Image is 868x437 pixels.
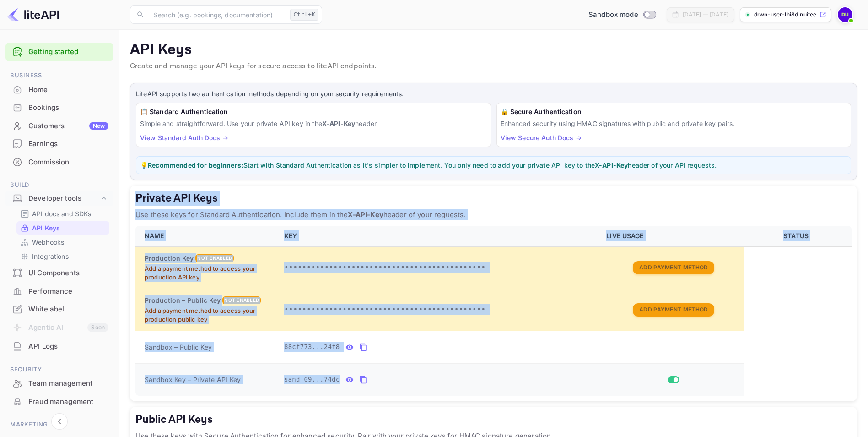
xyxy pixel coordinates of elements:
[28,85,108,95] div: Home
[145,376,241,383] span: Sandbox Key – Private API Key
[501,119,847,128] p: Enhanced security using HMAC signatures with public and private key pairs.
[130,41,857,59] p: API Keys
[135,226,279,246] th: NAME
[28,341,108,352] div: API Logs
[284,262,595,273] p: •••••••••••••••••••••••••••••••••••••••••••••
[135,209,852,220] p: Use these keys for Standard Authentication. Include them in the header of your requests.
[51,413,68,430] button: Collapse navigation
[32,237,64,247] p: Webhooks
[20,251,106,261] a: Integrations
[5,338,113,355] div: API Logs
[5,375,113,393] div: Team management
[5,99,113,117] div: Bookings
[5,264,113,282] div: UI Components
[501,134,582,142] a: View Secure Auth Docs →
[136,89,851,99] p: LiteAPI supports two authentication methods depending on your security requirements:
[5,81,113,99] div: Home
[633,263,714,271] a: Add Payment Method
[588,10,638,20] span: Sandbox mode
[140,107,487,117] h6: 📋 Standard Authentication
[5,99,113,116] a: Bookings
[140,119,487,128] p: Simple and straightforward. Use your private API key in the header.
[148,5,286,24] input: Search (e.g. bookings, documentation)
[20,209,106,218] a: API docs and SDKs
[7,7,59,22] img: LiteAPI logo
[5,191,113,207] div: Developer tools
[284,304,595,315] p: •••••••••••••••••••••••••••••••••••••••••••••
[5,283,113,300] div: Performance
[16,235,109,249] div: Webhooks
[16,221,109,235] div: API Keys
[28,47,108,57] a: Getting started
[135,412,852,427] h5: Public API Keys
[284,342,340,352] span: 88cf773...24f8
[5,393,113,411] div: Fraud management
[89,122,108,130] div: New
[5,135,113,153] div: Earnings
[633,303,714,317] button: Add Payment Method
[28,121,108,131] div: Customers
[5,180,113,190] span: Build
[32,223,60,233] p: API Keys
[5,43,113,61] div: Getting started
[5,300,113,318] div: Whitelabel
[145,342,212,352] span: Sandbox – Public Key
[284,375,340,384] span: sand_09...74dc
[145,253,194,263] h6: Production Key
[5,365,113,375] span: Security
[140,160,847,170] p: 💡 Start with Standard Authentication as it's simpler to implement. You only need to add your priv...
[5,393,113,410] a: Fraud management
[744,226,852,246] th: STATUS
[5,300,113,317] a: Whitelabel
[5,153,113,171] div: Commission
[222,296,261,304] div: Not enabled
[28,157,108,168] div: Commission
[135,226,852,396] table: private api keys table
[135,191,852,206] h5: Private API Keys
[5,283,113,300] a: Performance
[5,71,113,81] span: Business
[28,139,108,149] div: Earnings
[28,286,108,297] div: Performance
[28,103,108,113] div: Bookings
[633,305,714,313] a: Add Payment Method
[5,117,113,135] div: CustomersNew
[20,223,106,233] a: API Keys
[5,135,113,152] a: Earnings
[595,161,628,169] strong: X-API-Key
[195,254,234,262] div: Not enabled
[5,338,113,355] a: API Logs
[16,207,109,220] div: API docs and SDKs
[32,209,92,218] p: API docs and SDKs
[5,420,113,430] span: Marketing
[145,264,273,282] p: Add a payment method to access your production API key
[585,10,659,20] div: Switch to Production mode
[28,397,108,407] div: Fraud management
[683,11,728,19] div: [DATE] — [DATE]
[145,295,221,306] h6: Production – Public Key
[16,250,109,263] div: Integrations
[28,304,108,315] div: Whitelabel
[279,226,601,246] th: KEY
[28,193,99,204] div: Developer tools
[5,153,113,170] a: Commission
[28,378,108,389] div: Team management
[28,268,108,279] div: UI Components
[290,9,318,21] div: Ctrl+K
[145,306,273,324] p: Add a payment method to access your production public key
[601,226,744,246] th: LIVE USAGE
[5,81,113,98] a: Home
[348,210,383,219] strong: X-API-Key
[501,107,847,117] h6: 🔒 Secure Authentication
[5,375,113,392] a: Team management
[5,264,113,281] a: UI Components
[32,251,69,261] p: Integrations
[838,7,852,22] img: drwn User
[754,11,818,19] p: drwn-user-lhi8d.nuitee...
[140,134,228,142] a: View Standard Auth Docs →
[5,117,113,134] a: CustomersNew
[148,161,243,169] strong: Recommended for beginners:
[633,261,714,274] button: Add Payment Method
[322,120,355,127] strong: X-API-Key
[20,237,106,247] a: Webhooks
